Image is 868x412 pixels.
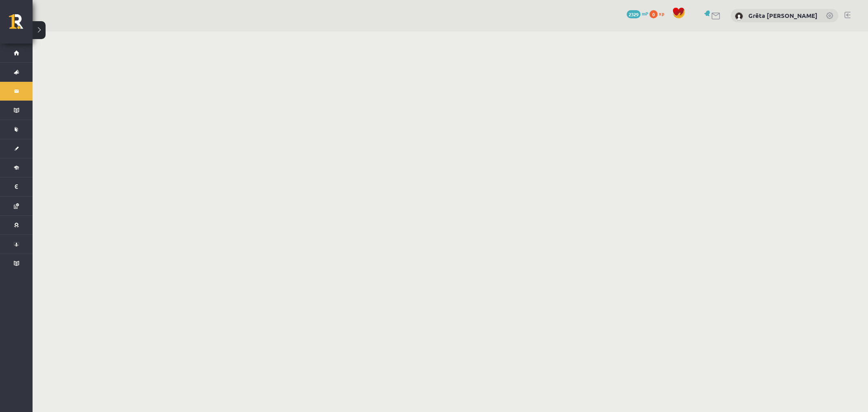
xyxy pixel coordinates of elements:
[659,10,664,17] span: xp
[9,14,33,35] a: Rīgas 1. Tālmācības vidusskola
[627,10,641,18] span: 2329
[649,10,658,18] span: 0
[627,10,648,17] a: 2329 mP
[735,12,743,20] img: Grēta Elizabete Ērmane
[649,10,668,17] a: 0 xp
[642,10,648,17] span: mP
[748,11,818,20] a: Grēta [PERSON_NAME]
